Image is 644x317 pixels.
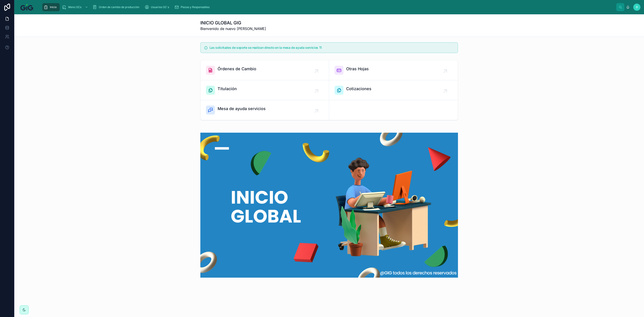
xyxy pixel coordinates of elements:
a: Otras Hojas [329,60,458,80]
a: Usuarios OC´s [143,3,172,11]
a: Menú OCs [61,3,90,11]
a: Orden de cambio de producción [91,3,142,11]
span: Mesa de ayuda servicios [218,106,266,112]
a: Mesa de ayuda servicios [201,100,329,120]
h5: Las solicitudes de soporte se realizan directo en la mesa de ayuda servicios TI [210,46,454,49]
a: Titulación [201,80,329,100]
span: Cotizaciones [346,86,371,92]
a: Plazas y Responsables [173,3,213,11]
span: Órdenes de Cambio [218,66,256,72]
a: Inicio [42,3,60,11]
img: App logo [18,4,36,11]
div: scrollable content [40,2,616,12]
a: Cotizaciones [329,80,458,100]
a: Órdenes de Cambio [201,60,329,80]
span: Otras Hojas [346,66,369,72]
span: Titulación [218,86,237,92]
span: Usuarios OC´s [151,5,169,9]
span: D [636,5,638,9]
h1: INICIO GLOBAL GIG [200,20,266,26]
span: Orden de cambio de producción [99,5,139,9]
span: Menú OCs [68,5,81,9]
span: Inicio [50,5,57,9]
span: Bienvenido de nuevo [PERSON_NAME] [200,26,266,31]
img: 23074-Home.png [200,133,458,278]
span: Plazas y Responsables [181,5,210,9]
